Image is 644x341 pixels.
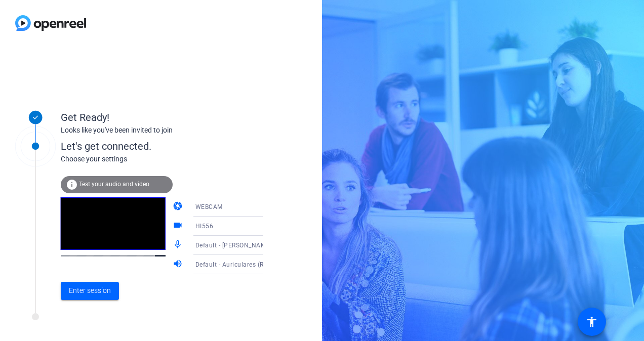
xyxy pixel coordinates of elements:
span: Enter session [69,285,111,296]
span: Default - Auriculares (Realtek(R) Audio) [195,260,311,268]
span: WEBCAM [195,203,223,210]
div: Choose your settings [61,154,284,164]
span: Test your audio and video [79,181,149,188]
mat-icon: camera [173,201,185,213]
div: Get Ready! [61,110,263,125]
span: HI556 [195,223,214,230]
div: Looks like you've been invited to join [61,125,263,136]
mat-icon: mic_none [173,239,185,251]
button: Enter session [61,282,119,300]
span: Default - [PERSON_NAME] (Realtek(R) Audio) [195,241,327,249]
mat-icon: accessibility [586,316,598,328]
mat-icon: videocam [173,220,185,232]
div: Let's get connected. [61,139,284,154]
mat-icon: info [66,179,78,191]
mat-icon: volume_up [173,259,185,271]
